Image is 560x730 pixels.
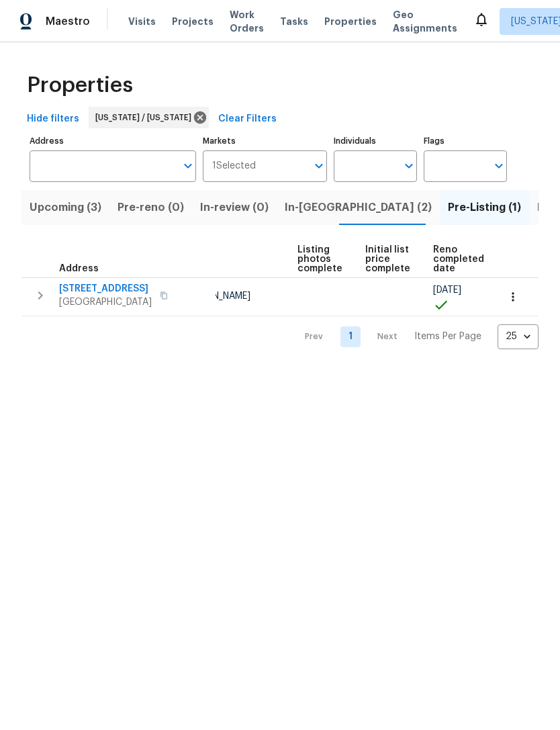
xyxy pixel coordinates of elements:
span: [DATE] [433,285,461,295]
label: Flags [424,137,507,145]
span: Clear Filters [218,111,277,128]
span: 1 Selected [212,161,256,172]
span: [US_STATE] / [US_STATE] [95,111,197,124]
span: Properties [324,15,377,28]
span: Initial list price complete [365,245,410,273]
span: Listing photos complete [297,245,342,273]
button: Open [179,156,197,175]
span: Projects [172,15,214,28]
label: Address [30,137,196,145]
span: Pre-Listing (1) [448,198,521,217]
a: Goto page 1 [340,326,361,347]
span: [STREET_ADDRESS] [59,282,152,295]
span: Pre-reno (0) [118,198,184,217]
span: Tasks [280,17,308,26]
label: Markets [203,137,328,145]
span: Properties [27,79,133,92]
span: Reno completed date [433,245,484,273]
span: Geo Assignments [393,8,457,35]
span: Maestro [46,15,90,28]
span: In-[GEOGRAPHIC_DATA] (2) [285,198,432,217]
nav: Pagination Navigation [292,324,539,349]
button: Open [400,156,418,175]
span: Upcoming (3) [30,198,101,217]
span: In-review (0) [200,198,269,217]
span: [GEOGRAPHIC_DATA] [59,295,152,309]
p: Items Per Page [414,330,481,343]
span: Hide filters [27,111,79,128]
label: Individuals [334,137,417,145]
button: Open [310,156,328,175]
span: Visits [128,15,156,28]
div: [US_STATE] / [US_STATE] [89,107,209,128]
div: 25 [498,319,539,354]
button: Open [489,156,508,175]
span: Address [59,264,99,273]
button: Clear Filters [213,107,282,132]
button: Hide filters [21,107,85,132]
span: Work Orders [230,8,264,35]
